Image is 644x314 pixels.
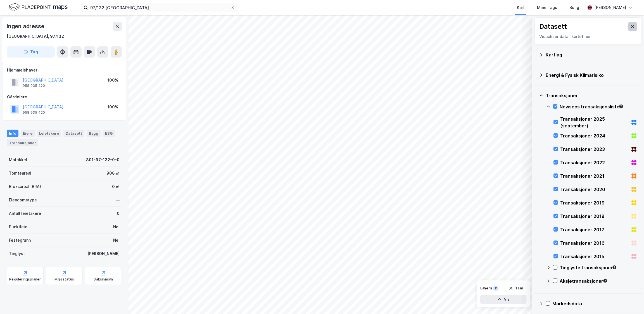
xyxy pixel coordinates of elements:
[480,295,527,304] button: Vis
[560,103,637,110] div: Newsecs transaksjonsliste
[560,116,628,129] div: Transaksjoner 2025 (september)
[87,250,120,257] div: [PERSON_NAME]
[560,278,637,284] div: Aksjetransaksjoner
[560,253,628,260] div: Transaksjoner 2015
[560,264,637,271] div: Tinglyste transaksjoner
[117,210,120,217] div: 0
[560,146,628,153] div: Transaksjoner 2023
[9,223,27,230] div: Punktleie
[594,4,626,11] div: [PERSON_NAME]
[54,277,74,282] div: Miljøstatus
[113,237,120,244] div: Nei
[86,156,120,163] div: 301-97-132-0-0
[480,286,492,291] div: Layers
[23,84,45,88] div: 958 935 420
[116,197,120,203] div: —
[7,94,122,100] div: Gårdeiere
[7,130,18,137] div: Info
[9,183,41,190] div: Bruksareal (BRA)
[616,287,644,314] div: Kontrollprogram for chat
[94,277,113,282] div: Saksinnsyn
[23,110,45,115] div: 958 935 420
[493,286,499,291] div: 11
[546,92,637,99] div: Transaksjoner
[560,240,628,246] div: Transaksjoner 2016
[612,265,617,270] div: Tooltip anchor
[560,199,628,206] div: Transaksjoner 2019
[7,46,55,58] button: Tag
[7,22,45,31] div: Ingen adresse
[9,197,37,203] div: Eiendomstype
[112,183,120,190] div: 0 ㎡
[546,72,637,78] div: Energi & Fysisk Klimarisiko
[37,130,61,137] div: Leietakere
[560,186,628,193] div: Transaksjoner 2020
[7,33,64,40] div: [GEOGRAPHIC_DATA], 97/132
[9,210,41,217] div: Antall leietakere
[569,4,579,11] div: Bolig
[505,284,527,293] button: Tøm
[539,33,637,40] div: Visualiser data i kartet her.
[87,130,101,137] div: Bygg
[88,3,230,12] input: Søk på adresse, matrikkel, gårdeiere, leietakere eller personer
[107,104,118,110] div: 100%
[113,223,120,230] div: Nei
[107,77,118,84] div: 100%
[9,237,31,244] div: Festegrunn
[552,300,637,307] div: Markedsdata
[560,213,628,220] div: Transaksjoner 2018
[9,3,68,12] img: logo.f888ab2527a4732fd821a326f86c7f29.svg
[106,170,120,177] div: 908 ㎡
[539,22,567,31] div: Datasett
[560,226,628,233] div: Transaksjoner 2017
[21,130,35,137] div: Eiere
[546,51,637,58] div: Kartlag
[560,159,628,166] div: Transaksjoner 2022
[7,67,122,73] div: Hjemmelshaver
[517,4,525,11] div: Kart
[603,278,608,283] div: Tooltip anchor
[9,277,41,282] div: Reguleringsplaner
[616,287,644,314] iframe: Chat Widget
[560,132,628,139] div: Transaksjoner 2024
[619,104,624,109] div: Tooltip anchor
[9,156,27,163] div: Matrikkel
[9,250,25,257] div: Tinglyst
[9,170,31,177] div: Tomteareal
[63,130,84,137] div: Datasett
[103,130,115,137] div: ESG
[537,4,557,11] div: Mine Tags
[7,139,38,146] div: Transaksjoner
[560,173,628,179] div: Transaksjoner 2021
